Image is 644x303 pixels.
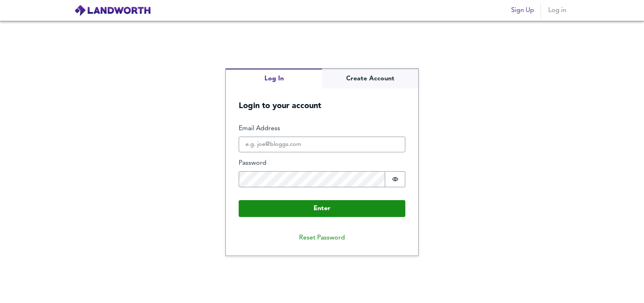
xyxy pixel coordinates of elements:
[544,2,570,18] button: Log in
[226,69,322,88] button: Log In
[239,159,405,168] label: Password
[511,5,534,16] span: Sign Up
[385,171,405,187] button: Show password
[508,2,537,18] button: Sign Up
[322,69,418,88] button: Create Account
[239,137,405,153] input: e.g. joe@bloggs.com
[293,230,351,246] button: Reset Password
[226,88,418,111] h5: Login to your account
[74,4,151,16] img: logo
[239,200,405,217] button: Enter
[547,5,567,16] span: Log in
[239,124,405,133] label: Email Address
